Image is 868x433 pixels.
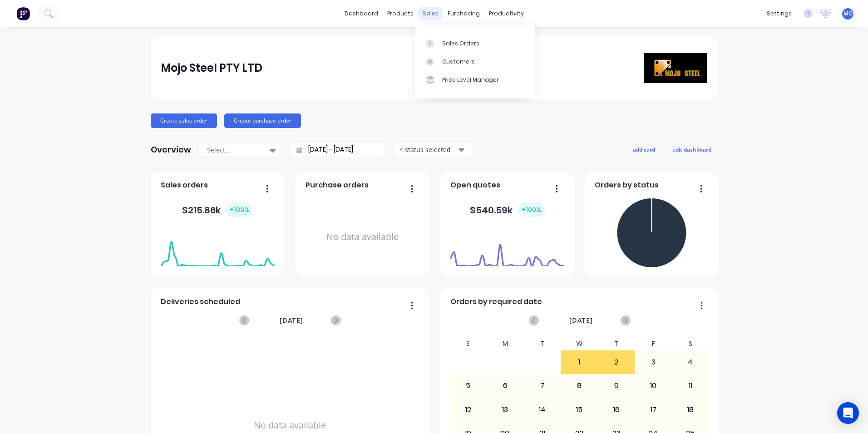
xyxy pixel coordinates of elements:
[226,202,253,217] div: + 100 %
[598,399,635,421] div: 16
[598,337,635,350] div: T
[837,402,859,424] div: Open Intercom Messenger
[16,7,30,20] img: Factory
[418,7,443,20] div: sales
[635,351,671,374] div: 3
[672,337,709,350] div: S
[182,202,253,217] div: $ 215.86k
[561,374,597,397] div: 8
[843,10,853,18] span: MO
[598,351,635,374] div: 2
[383,7,418,20] div: products
[524,337,561,350] div: T
[524,399,561,421] div: 14
[635,337,672,350] div: F
[487,399,523,421] div: 13
[442,39,479,48] div: Sales Orders
[569,315,593,325] span: [DATE]
[762,7,796,20] div: settings
[280,315,303,325] span: [DATE]
[672,374,709,397] div: 11
[151,113,217,128] button: Create sales order
[224,113,301,128] button: Create purchase order
[518,202,545,217] div: + 100 %
[415,53,535,71] a: Customers
[450,399,487,421] div: 12
[595,180,659,191] span: Orders by status
[627,143,661,155] button: add card
[635,374,671,397] div: 10
[442,58,475,66] div: Customers
[399,145,457,154] div: 4 status selected
[561,351,597,374] div: 1
[524,374,561,397] div: 7
[450,180,500,191] span: Open quotes
[644,53,707,83] img: Mojo Steel PTY LTD
[395,143,472,157] button: 4 status selected
[306,194,419,280] div: No data available
[635,399,671,421] div: 17
[470,202,545,217] div: $ 540.59k
[598,374,635,397] div: 9
[415,34,535,52] a: Sales Orders
[306,180,369,191] span: Purchase orders
[561,337,598,350] div: W
[442,76,499,84] div: Price Level Manager
[487,337,524,350] div: M
[672,351,709,374] div: 4
[151,141,191,159] div: Overview
[666,143,717,155] button: edit dashboard
[340,7,383,20] a: dashboard
[450,337,487,350] div: S
[561,399,597,421] div: 15
[450,374,487,397] div: 5
[450,296,542,307] span: Orders by required date
[672,399,709,421] div: 18
[443,7,484,20] div: purchasing
[161,59,262,77] div: Mojo Steel PTY LTD
[415,71,535,89] a: Price Level Manager
[161,180,208,191] span: Sales orders
[487,374,523,397] div: 6
[484,7,528,20] div: productivity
